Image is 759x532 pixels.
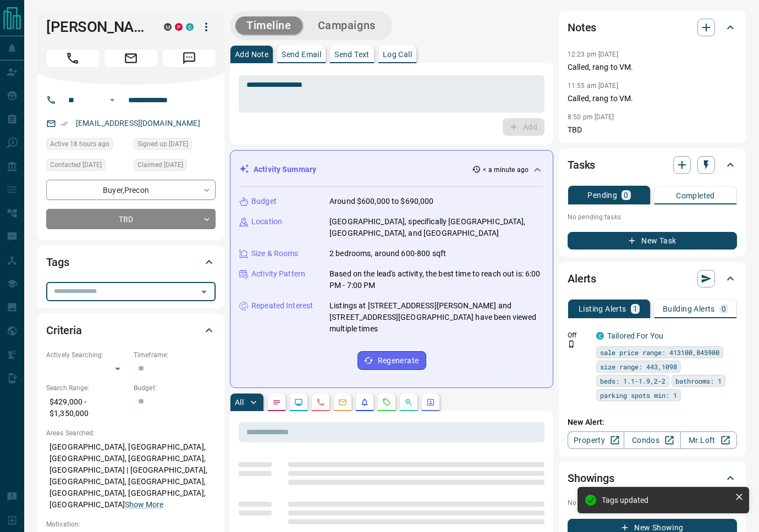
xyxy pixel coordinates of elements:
p: Building Alerts [663,305,715,313]
span: Message [163,49,216,67]
span: Email [105,49,157,67]
a: Property [568,431,624,449]
p: Size & Rooms [251,248,299,259]
h2: Alerts [568,270,596,287]
p: Repeated Interest [251,300,313,312]
svg: Push Notification Only [568,340,575,348]
div: Alerts [568,265,737,292]
p: Activity Summary [254,164,316,175]
p: Actively Searching: [46,350,128,360]
p: Completed [676,192,715,199]
p: Called, rang to VM. [568,93,737,104]
p: Budget: [134,383,216,393]
svg: Email Verified [61,120,68,128]
span: bathrooms: 1 [675,375,722,386]
svg: Notes [272,398,281,407]
p: [GEOGRAPHIC_DATA], specifically [GEOGRAPHIC_DATA], [GEOGRAPHIC_DATA], and [GEOGRAPHIC_DATA] [329,216,544,239]
p: Timeframe: [134,350,216,360]
button: Regenerate [358,351,426,370]
p: 12:23 pm [DATE] [568,51,618,58]
p: 11:55 am [DATE] [568,82,618,90]
p: Based on the lead's activity, the best time to reach out is: 6:00 PM - 7:00 PM [329,268,544,291]
div: condos.ca [596,332,604,340]
div: Buyer , Precon [46,180,216,200]
div: Notes [568,14,737,41]
p: TBD [568,124,737,136]
span: Signed up [DATE] [137,138,188,149]
p: All [235,398,244,406]
h2: Notes [568,19,596,36]
p: Listings at [STREET_ADDRESS][PERSON_NAME] and [STREET_ADDRESS][GEOGRAPHIC_DATA] have been viewed ... [329,300,544,335]
button: Timeline [235,16,302,35]
div: Criteria [46,317,216,343]
p: 0 [722,305,726,313]
h2: Tasks [568,156,595,174]
p: No pending tasks [568,209,737,225]
p: New Alert: [568,417,737,428]
svg: Lead Browsing Activity [294,398,303,407]
div: condos.ca [186,23,194,31]
div: Tasks [568,152,737,178]
div: Tags updated [602,496,730,505]
p: Motivation: [46,519,216,529]
button: Campaigns [307,16,387,35]
h2: Criteria [46,322,82,339]
svg: Emails [338,398,347,407]
h2: Tags [46,253,69,271]
div: Wed Jul 30 2025 [134,159,216,174]
p: $429,000 - $1,350,000 [46,393,128,423]
p: Search Range: [46,383,128,393]
span: Call [46,49,99,67]
div: Tags [46,249,216,275]
svg: Agent Actions [426,398,435,407]
p: Around $600,000 to $690,000 [329,196,434,207]
p: 2 bedrooms, around 600-800 sqft [329,248,446,259]
span: Claimed [DATE] [137,159,183,170]
div: Tue Aug 12 2025 [46,138,128,153]
p: Pending [587,191,617,199]
button: New Task [568,232,737,250]
span: beds: 1.1-1.9,2-2 [600,375,665,386]
div: Wed Jul 30 2025 [134,138,216,153]
a: Tailored For You [607,331,663,340]
div: mrloft.ca [164,23,172,31]
div: property.ca [175,23,183,31]
p: < a minute ago [483,165,529,175]
div: TBD [46,209,216,229]
a: Mr.Loft [680,431,737,449]
p: Budget [251,196,277,207]
p: No showings booked [568,498,737,508]
button: Open [106,93,119,107]
p: Off [568,330,590,340]
svg: Requests [382,398,391,407]
div: Activity Summary< a minute ago [239,159,544,180]
svg: Calls [316,398,325,407]
svg: Listing Alerts [360,398,369,407]
span: sale price range: 413100,845900 [600,347,719,358]
p: Send Email [282,51,321,58]
p: 0 [624,191,628,199]
button: Open [196,284,212,300]
div: Showings [568,465,737,491]
span: Active 18 hours ago [50,138,109,149]
p: 8:50 pm [DATE] [568,113,614,121]
span: Contacted [DATE] [50,159,102,170]
span: parking spots min: 1 [600,390,677,401]
p: Areas Searched: [46,428,216,438]
h1: [PERSON_NAME] [46,18,147,36]
p: Send Text [334,51,370,58]
a: [EMAIL_ADDRESS][DOMAIN_NAME] [76,119,200,128]
div: Wed Jul 30 2025 [46,159,128,174]
p: Add Note [235,51,268,58]
button: Show More [125,499,163,511]
p: [GEOGRAPHIC_DATA], [GEOGRAPHIC_DATA], [GEOGRAPHIC_DATA], [GEOGRAPHIC_DATA], [GEOGRAPHIC_DATA] | [... [46,438,216,514]
svg: Opportunities [404,398,413,407]
p: Called, rang to VM. [568,62,737,73]
h2: Showings [568,469,614,487]
p: 1 [633,305,637,313]
a: Condos [624,431,680,449]
p: Listing Alerts [579,305,626,313]
span: size range: 443,1098 [600,361,677,372]
p: Activity Pattern [251,268,305,280]
p: Log Call [383,51,412,58]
